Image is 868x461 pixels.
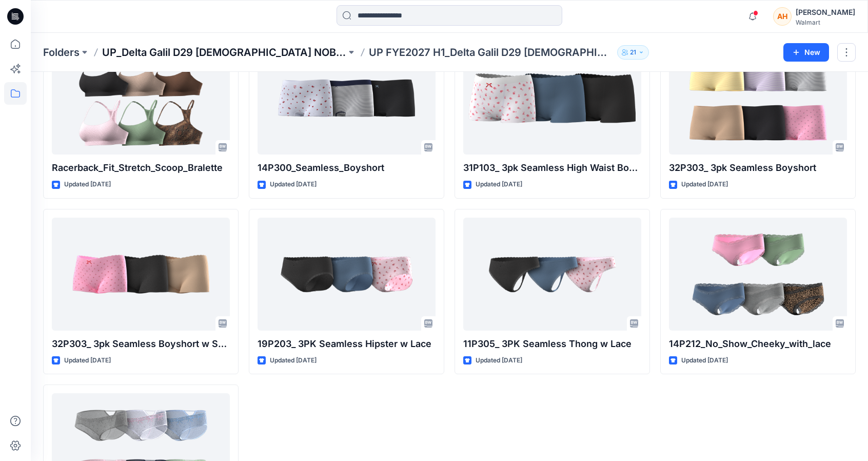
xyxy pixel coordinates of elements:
[476,179,522,190] p: Updated [DATE]
[52,337,230,351] p: 32P303_ 3pk Seamless Boyshort w Scallop Edge
[102,45,346,60] a: UP_Delta Galil D29 [DEMOGRAPHIC_DATA] NOBO Intimates
[258,218,436,331] a: 19P203_ 3PK Seamless Hipster w Lace
[64,179,111,190] p: Updated [DATE]
[669,337,847,351] p: 14P212_No_Show_Cheeky_with_lace
[669,161,847,175] p: 32P303_ 3pk Seamless Boyshort
[463,218,641,331] a: 11P305_ 3PK Seamless Thong w Lace
[796,6,855,18] div: [PERSON_NAME]
[463,337,641,351] p: 11P305_ 3PK Seamless Thong w Lace
[270,179,317,190] p: Updated [DATE]
[369,45,613,60] p: UP FYE2027 H1_Delta Galil D29 [DEMOGRAPHIC_DATA] NoBo Panties
[669,42,847,155] a: 32P303_ 3pk Seamless Boyshort
[64,355,111,366] p: Updated [DATE]
[43,45,80,60] a: Folders
[796,18,855,26] div: Walmart
[52,218,230,331] a: 32P303_ 3pk Seamless Boyshort w Scallop Edge
[681,355,728,366] p: Updated [DATE]
[270,355,317,366] p: Updated [DATE]
[617,45,649,60] button: 21
[630,47,636,58] p: 21
[258,337,436,351] p: 19P203_ 3PK Seamless Hipster w Lace
[681,179,728,190] p: Updated [DATE]
[783,43,829,62] button: New
[463,161,641,175] p: 31P103_ 3pk Seamless High Waist Boyshort w [GEOGRAPHIC_DATA]
[773,7,792,26] div: AH
[258,42,436,155] a: 14P300_Seamless_Boyshort
[669,218,847,331] a: 14P212_No_Show_Cheeky_with_lace
[476,355,522,366] p: Updated [DATE]
[52,161,230,175] p: Racerback_Fit_Stretch_Scoop_Bralette
[258,161,436,175] p: 14P300_Seamless_Boyshort
[52,42,230,155] a: Racerback_Fit_Stretch_Scoop_Bralette
[463,42,641,155] a: 31P103_ 3pk Seamless High Waist Boyshort w Scallop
